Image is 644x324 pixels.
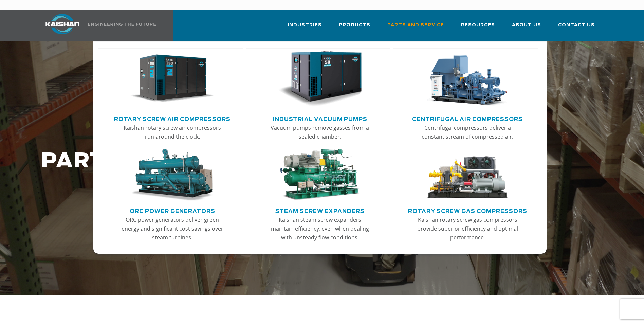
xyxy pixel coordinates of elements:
img: thumb-ORC-Power-Generators [130,149,214,201]
img: thumb-Rotary-Screw-Gas-Compressors [426,149,509,201]
img: Engineering the future [88,23,156,26]
a: Centrifugal Air Compressors [412,113,523,123]
a: Kaishan USA [37,10,157,41]
p: Kaishan rotary screw air compressors run around the clock. [119,123,225,141]
p: Kaishan rotary screw gas compressors provide superior efficiency and optimal performance. [415,215,520,242]
p: ORC power generators deliver green energy and significant cost savings over steam turbines. [119,215,225,242]
a: Rotary Screw Air Compressors [114,113,231,123]
span: Contact Us [558,21,595,29]
img: thumb-Industrial-Vacuum-Pumps [278,51,362,107]
img: thumb-Centrifugal-Air-Compressors [426,51,509,107]
a: Parts and Service [387,16,444,39]
a: Resources [461,16,495,39]
p: Kaishan steam screw expanders maintain efficiency, even when dealing with unsteady flow conditions. [267,215,373,242]
a: Rotary Screw Gas Compressors [408,205,527,215]
a: ORC Power Generators [130,205,215,215]
a: Industries [288,16,322,39]
span: Industries [288,21,322,29]
a: Steam Screw Expanders [275,205,365,215]
a: Industrial Vacuum Pumps [273,113,367,123]
p: Centrifugal compressors deliver a constant stream of compressed air. [415,123,520,141]
img: thumb-Rotary-Screw-Air-Compressors [130,51,214,107]
h1: PARTS AND SERVICE [41,150,508,173]
span: About Us [512,21,541,29]
img: thumb-Steam-Screw-Expanders [278,149,362,201]
span: Parts and Service [387,21,444,29]
span: Resources [461,21,495,29]
a: Contact Us [558,16,595,39]
a: About Us [512,16,541,39]
span: Products [339,21,370,29]
img: kaishan logo [37,14,88,34]
a: Products [339,16,370,39]
p: Vacuum pumps remove gasses from a sealed chamber. [267,123,373,141]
